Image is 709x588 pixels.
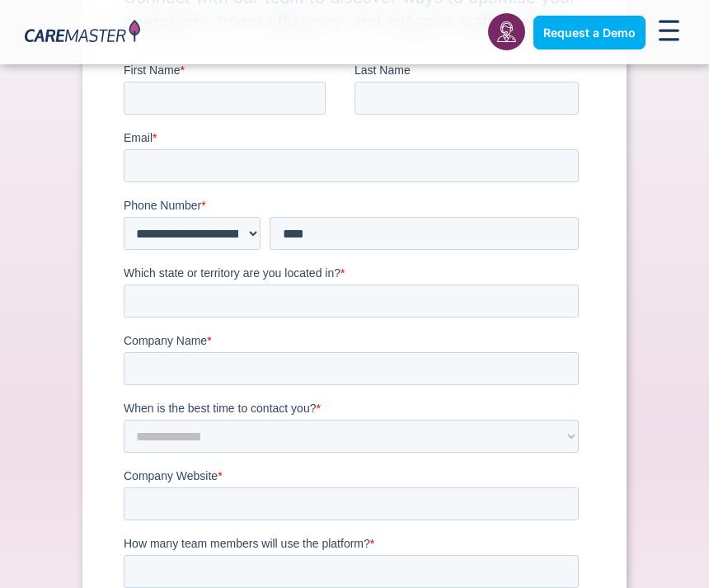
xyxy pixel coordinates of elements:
[25,20,140,45] img: CareMaster Logo
[533,16,646,49] a: Request a Demo
[654,15,685,50] div: Menu Toggle
[543,26,636,40] span: Request a Demo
